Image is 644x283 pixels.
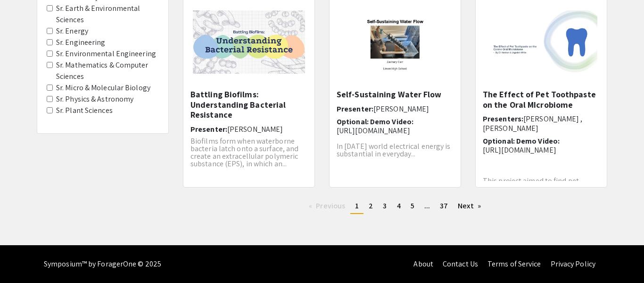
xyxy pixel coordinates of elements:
span: [PERSON_NAME] [373,104,429,114]
h5: Self-Sustaining Water Flow [337,89,454,100]
img: <p>Self-Sustaining Water Flow</p> [330,1,461,83]
span: In [DATE] world electrical energy is substantial in everyday... [337,141,451,159]
span: 5 [411,201,414,211]
div: Symposium™ by ForagerOne © 2025 [44,245,161,283]
iframe: Chat [7,240,40,276]
p: [URL][DOMAIN_NAME] [337,126,454,135]
h5: The Effect of Pet Toothpaste on the Oral MIcrobiome [483,89,600,110]
img: <p>Battling Biofilms: Understanding Bacterial Resistance</p> [183,1,314,83]
span: 4 [397,201,401,211]
img: <p>The Effect of Pet Toothpaste on the Oral MIcrobiome </p> [476,1,607,83]
h6: Presenter: [337,104,454,113]
span: 37 [440,201,448,211]
span: [PERSON_NAME] [227,124,283,134]
h6: Presenter: [190,125,307,134]
label: Sr. Environmental Engineering [56,48,156,60]
h6: Presenters: [483,114,600,132]
a: Terms of Service [487,259,541,269]
h5: Battling Biofilms: Understanding Bacterial Resistance [190,89,307,120]
span: 2 [369,201,373,211]
span: 3 [383,201,387,211]
label: Sr. Micro & Molecular Biology [56,82,150,94]
p: [URL][DOMAIN_NAME] [483,146,600,154]
a: About [413,259,433,269]
ul: Pagination [183,199,607,214]
a: Next page [453,199,486,213]
label: Sr. Mathematics & Computer Sciences [56,60,159,82]
p: Biofilms form when waterborne bacteria latch onto a surface, and create an extracellular polymeri... [190,137,307,168]
span: Optional: Demo Video: [337,117,413,127]
span: This project aimed to find pet toothpaste's effect... [483,176,579,193]
label: Sr. Earth & Environmental Sciences [56,3,159,26]
span: ... [424,201,430,211]
label: Sr. Engineering [56,37,106,48]
span: Optional: Demo Video: [483,136,560,146]
span: [PERSON_NAME] , [PERSON_NAME] [483,114,583,133]
label: Sr. Physics & Astronomy [56,94,133,105]
span: 1 [355,201,359,211]
a: Privacy Policy [551,259,595,269]
span: Previous [316,201,345,211]
label: Sr. Energy [56,26,88,37]
a: Contact Us [443,259,478,269]
label: Sr. Plant Sciences [56,105,113,116]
